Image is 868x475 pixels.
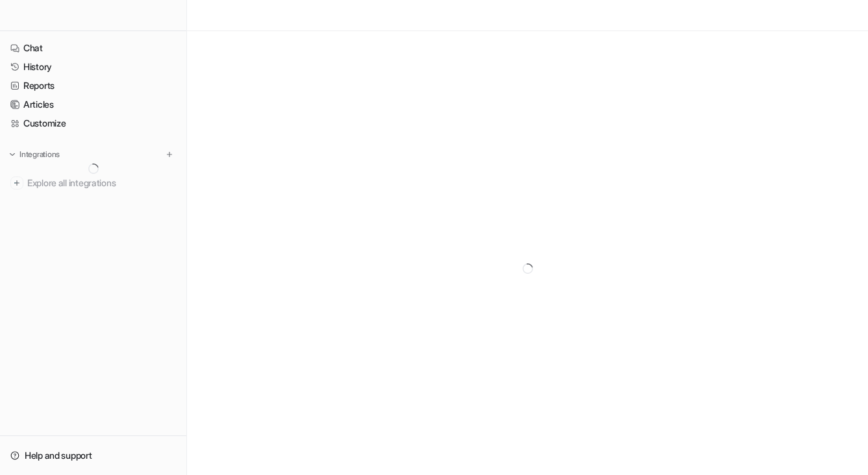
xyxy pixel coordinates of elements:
img: explore all integrations [10,177,23,189]
span: Explore all integrations [27,173,176,193]
a: Reports [5,77,181,95]
a: History [5,58,181,76]
a: Articles [5,95,181,114]
img: expand menu [8,150,17,159]
a: Explore all integrations [5,174,181,192]
img: menu_add.svg [165,150,174,159]
button: Integrations [5,148,64,161]
a: Chat [5,39,181,57]
a: Customize [5,114,181,132]
p: Integrations [19,149,60,160]
a: Help and support [5,446,181,465]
